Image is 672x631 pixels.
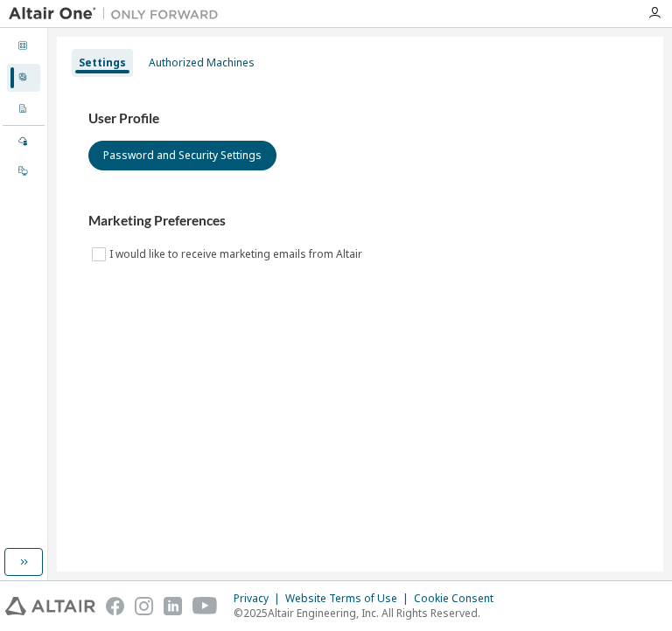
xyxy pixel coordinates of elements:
[7,157,40,185] div: On Prem
[192,597,218,615] img: youtube.svg
[135,597,153,615] img: instagram.svg
[414,592,504,606] div: Cookie Consent
[234,606,504,621] p: © 2025 Altair Engineering, Inc. All Rights Reserved.
[285,592,414,606] div: Website Terms of Use
[7,32,40,60] div: Dashboard
[234,592,285,606] div: Privacy
[9,5,227,23] img: Altair One
[7,64,40,92] div: User Profile
[79,56,126,70] div: Settings
[109,244,366,265] label: I would like to receive marketing emails from Altair
[5,597,95,615] img: altair_logo.svg
[88,110,632,128] h3: User Profile
[7,128,40,156] div: Managed
[106,597,124,615] img: facebook.svg
[164,597,182,615] img: linkedin.svg
[88,212,632,230] h3: Marketing Preferences
[7,95,40,123] div: Company Profile
[88,141,276,170] button: Password and Security Settings
[149,56,255,70] div: Authorized Machines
